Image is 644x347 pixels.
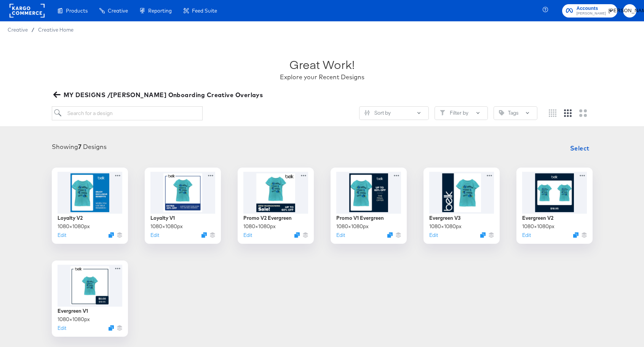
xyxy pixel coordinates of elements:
span: Creative [108,8,128,14]
div: Loyalty V1 [150,214,175,222]
div: Promo V1 Evergreen1080×1080pxEditDuplicate [331,168,407,244]
div: 1080 × 1080 px [522,223,555,230]
div: Loyalty V2 [58,214,83,222]
button: [PERSON_NAME] [623,4,636,18]
div: Evergreen V1 [58,307,88,315]
div: 1080 × 1080 px [58,223,90,230]
svg: Medium grid [564,109,572,117]
svg: Duplicate [480,232,486,238]
svg: Duplicate [201,232,207,238]
span: Feed Suite [192,8,217,14]
button: Edit [58,325,66,332]
span: MY DESIGNS /[PERSON_NAME] Onboarding Creative Overlays [55,90,263,100]
button: Edit [429,232,438,239]
a: Creative Home [38,27,74,33]
div: Explore your Recent Designs [280,73,364,82]
svg: Duplicate [573,232,578,238]
span: [PERSON_NAME] [577,11,606,17]
span: Select [570,143,590,154]
div: 1080 × 1080 px [243,223,276,230]
button: Select [567,141,593,156]
button: MY DESIGNS /[PERSON_NAME] Onboarding Creative Overlays [52,90,266,100]
svg: Duplicate [387,232,393,238]
div: Loyalty V11080×1080pxEditDuplicate [145,168,221,244]
button: FilterFilter by [435,106,488,120]
div: 1080 × 1080 px [429,223,462,230]
div: Promo V2 Evergreen1080×1080pxEditDuplicate [238,168,314,244]
svg: Duplicate [294,232,300,238]
div: Promo V1 Evergreen [336,214,384,222]
div: Evergreen V11080×1080pxEditDuplicate [52,261,128,337]
svg: Sliders [364,110,370,115]
button: Edit [336,232,345,239]
svg: Small grid [549,109,556,117]
svg: Large grid [579,109,587,117]
span: Accounts [577,5,606,13]
svg: Tag [499,110,504,115]
div: Evergreen V31080×1080pxEditDuplicate [423,168,500,244]
div: 1080 × 1080 px [150,223,183,230]
button: SlidersSort by [359,106,429,120]
button: TagTags [494,106,537,120]
span: Creative [8,27,28,33]
button: Edit [58,232,66,239]
span: Products [66,8,88,14]
span: [PERSON_NAME] [626,6,633,15]
button: Edit [243,232,252,239]
div: Evergreen V2 [522,214,553,222]
button: Edit [522,232,531,239]
span: Reporting [148,8,172,14]
span: / [28,27,38,33]
button: Accounts[PERSON_NAME] [562,4,617,18]
div: Great Work! [289,56,355,73]
svg: Duplicate [109,232,114,238]
div: Evergreen V3 [429,214,460,222]
input: Search for a design [52,106,203,120]
button: Edit [150,232,159,239]
div: Showing Designs [52,142,107,151]
strong: 7 [78,143,81,150]
div: Loyalty V21080×1080pxEditDuplicate [52,168,128,244]
svg: Duplicate [109,325,114,331]
div: Promo V2 Evergreen [243,214,292,222]
div: Evergreen V21080×1080pxEditDuplicate [516,168,593,244]
svg: Filter [440,110,445,115]
div: 1080 × 1080 px [58,316,90,323]
div: 1080 × 1080 px [336,223,369,230]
